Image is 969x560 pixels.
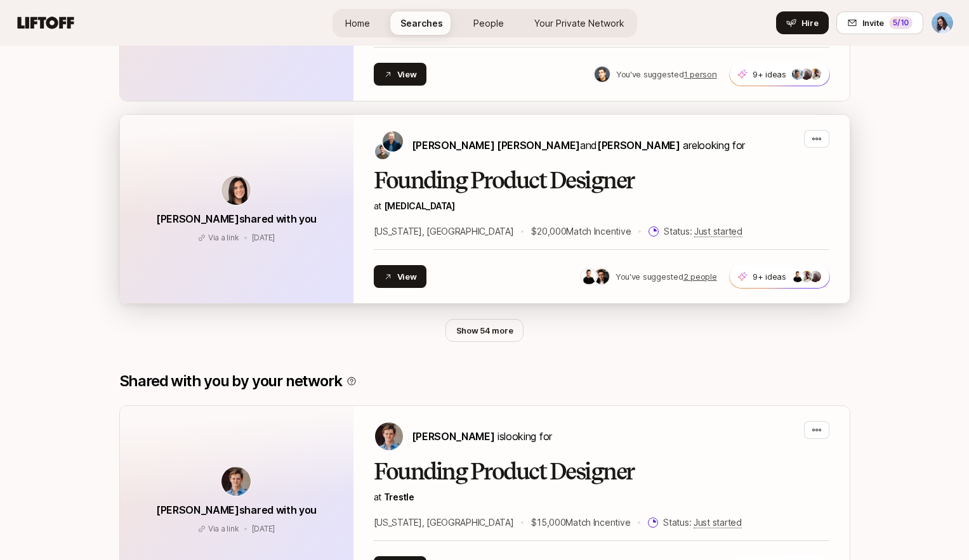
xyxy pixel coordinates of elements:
[664,224,742,239] p: Status:
[412,139,580,152] span: [PERSON_NAME] [PERSON_NAME]
[932,12,953,34] img: Dan Tase
[524,11,635,35] a: Your Private Network
[595,67,610,82] img: ACg8ocLQ3TagK6MISzs3bnaIcGT1D88Eyb3h8sFlrYegyI3zU3I=s160-c
[119,372,342,390] p: Shared with you by your network
[156,504,317,516] span: [PERSON_NAME] shared with you
[594,269,609,284] img: 4b0ae8c5_185f_42c2_8215_be001b66415a.jpg
[374,63,427,86] button: View
[384,200,455,211] span: [MEDICAL_DATA]
[931,11,954,34] button: Dan Tase
[581,269,597,284] img: d819d531_3fc3_409f_b672_51966401da63.jpg
[531,515,630,530] p: $15,000 Match Incentive
[383,131,403,152] img: Sagan Schultz
[390,11,453,35] a: Searches
[694,226,742,237] span: Just started
[792,68,803,80] img: ACg8ocKEKRaDdLI4UrBIVgU4GlSDRsaw4FFi6nyNfamyhzdGAwDX=s160-c
[810,271,821,282] img: ACg8ocLP8Po28MHD36tn1uzk0VZfsiVvIdErVHJ9RMzhqCg_8OP9=s160-c
[684,69,717,79] u: 1 person
[374,168,829,193] h2: Founding Product Designer
[683,271,717,282] u: 2 people
[345,16,370,30] span: Home
[208,523,239,535] p: Via a link
[445,319,524,342] button: Show 54 more
[374,490,829,505] p: at
[729,264,830,289] button: 9+ ideas
[580,139,680,152] span: and
[801,68,812,80] img: ACg8ocLP8Po28MHD36tn1uzk0VZfsiVvIdErVHJ9RMzhqCg_8OP9=s160-c
[729,62,830,86] button: 9+ ideas
[616,69,684,79] span: You've suggested
[400,16,443,30] span: Searches
[836,11,923,34] button: Invite5/10
[374,459,829,485] h2: Founding Product Designer
[252,524,275,533] span: September 18, 2025 1:58pm
[776,11,829,34] button: Hire
[663,515,741,530] p: Status:
[801,271,812,282] img: ACg8ocLA9eoPaz3z5vLE0I7OC_v32zXj7mVDDAjqFnjo6YAUildr2WH_IQ=s160-c
[616,271,683,282] span: You've suggested
[374,265,427,288] button: View
[810,68,821,80] img: ACg8ocLA9eoPaz3z5vLE0I7OC_v32zXj7mVDDAjqFnjo6YAUildr2WH_IQ=s160-c
[792,271,803,282] img: d819d531_3fc3_409f_b672_51966401da63.jpg
[384,492,414,502] a: Trestle
[801,16,819,29] span: Hire
[374,224,514,239] p: [US_STATE], [GEOGRAPHIC_DATA]
[375,422,403,450] img: Francis Barth
[753,68,786,81] p: 9+ ideas
[531,224,631,239] p: $20,000 Match Incentive
[156,212,317,225] span: [PERSON_NAME] shared with you
[412,137,745,153] p: are looking for
[208,232,239,244] p: Via a link
[221,467,251,496] img: avatar-url
[412,430,495,443] span: [PERSON_NAME]
[221,176,251,205] img: avatar-url
[335,11,380,35] a: Home
[374,199,829,214] p: at
[375,144,390,159] img: David Deng
[374,515,514,530] p: [US_STATE], [GEOGRAPHIC_DATA]
[753,270,786,283] p: 9+ ideas
[597,139,680,152] span: [PERSON_NAME]
[862,16,884,29] span: Invite
[694,517,742,528] span: Just started
[889,16,913,29] div: 5 /10
[252,233,275,242] span: September 10, 2025 7:39pm
[473,16,504,30] span: People
[463,11,514,35] a: People
[534,16,624,30] span: Your Private Network
[412,428,552,445] p: is looking for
